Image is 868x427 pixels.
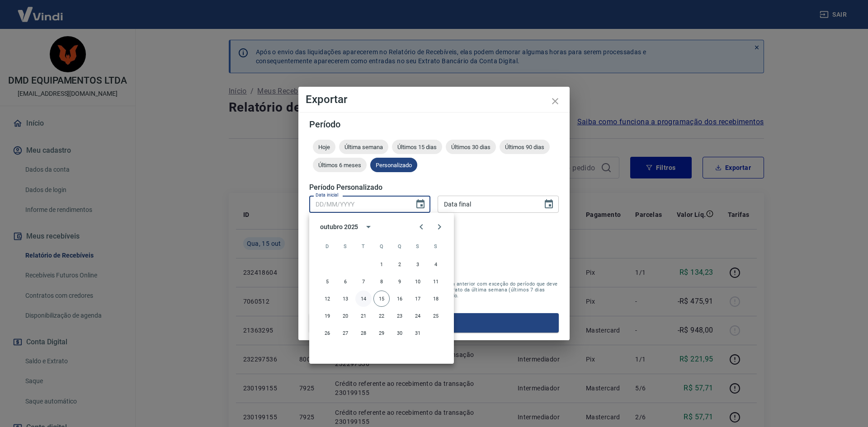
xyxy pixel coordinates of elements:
button: 12 [319,291,335,307]
span: terça-feira [355,237,372,255]
div: Última semana [339,140,388,154]
span: quarta-feira [373,237,390,255]
span: Últimos 15 dias [392,144,442,150]
button: 19 [319,308,335,324]
button: Choose date [411,195,429,213]
button: 17 [410,291,426,307]
button: 3 [410,256,426,272]
span: sexta-feira [410,237,426,255]
button: Next month [430,218,448,236]
button: 26 [319,325,335,341]
button: 22 [373,308,390,324]
button: 7 [355,273,372,290]
button: 13 [337,291,354,307]
button: 9 [392,273,408,290]
div: Hoje [313,140,335,154]
span: Personalizado [370,162,417,169]
button: 1 [373,256,390,272]
h5: Período Personalizado [309,183,559,192]
span: Última semana [339,144,388,150]
div: Últimos 90 dias [500,140,550,154]
span: segunda-feira [337,237,354,255]
span: Últimos 6 meses [313,162,367,169]
span: Últimos 30 dias [446,144,496,150]
button: 10 [410,273,426,290]
button: 4 [428,256,444,272]
button: 25 [428,308,444,324]
button: 30 [392,325,408,341]
button: 2 [392,256,408,272]
button: 20 [337,308,354,324]
button: 15 [373,291,390,307]
button: 5 [319,273,335,290]
button: 18 [428,291,444,307]
button: 29 [373,325,390,341]
button: 27 [337,325,354,341]
button: 24 [410,308,426,324]
div: Últimos 15 dias [392,140,442,154]
span: quinta-feira [392,237,408,255]
button: 28 [355,325,372,341]
input: DD/MM/YYYY [309,196,408,212]
button: 14 [355,291,372,307]
button: 11 [428,273,444,290]
button: 31 [410,325,426,341]
button: close [544,90,566,112]
label: Data inicial [316,192,339,198]
button: Previous month [412,218,430,236]
div: Últimos 6 meses [313,158,367,172]
span: domingo [319,237,335,255]
div: outubro 2025 [320,222,358,232]
button: 21 [355,308,372,324]
span: Últimos 90 dias [500,144,550,150]
div: Últimos 30 dias [446,140,496,154]
div: Personalizado [370,158,417,172]
button: 6 [337,273,354,290]
button: 23 [392,308,408,324]
h4: Exportar [306,94,562,105]
span: sábado [428,237,444,255]
span: Hoje [313,144,335,150]
button: 16 [392,291,408,307]
h5: Período [309,120,559,129]
input: DD/MM/YYYY [438,196,536,212]
button: calendar view is open, switch to year view [361,219,376,235]
button: Choose date [540,195,558,213]
button: 8 [373,273,390,290]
